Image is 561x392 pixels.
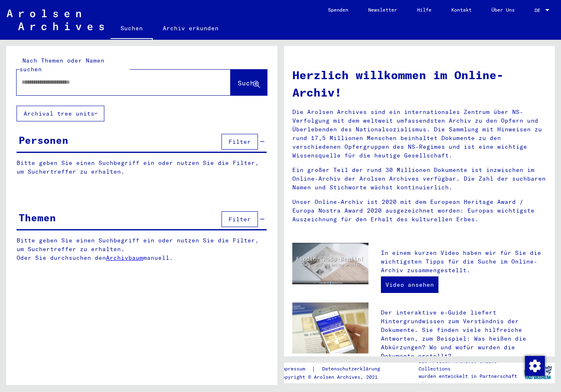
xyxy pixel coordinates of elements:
[279,365,312,373] a: Impressum
[19,133,68,148] div: Personen
[292,198,547,224] p: Unser Online-Archiv ist 2020 mit dem European Heritage Award / Europa Nostra Award 2020 ausgezeic...
[315,365,390,373] a: Datenschutzerklärung
[17,236,267,262] p: Bitte geben Sie einen Suchbegriff ein oder nutzen Sie die Filter, um Suchertreffer zu erhalten. O...
[229,138,251,145] span: Filter
[535,7,544,13] span: DE
[19,210,56,225] div: Themen
[292,66,547,101] h1: Herzlich willkommen im Online-Archiv!
[419,373,521,387] p: wurden entwickelt in Partnerschaft mit
[238,79,258,87] span: Suche
[231,70,267,95] button: Suche
[17,159,267,176] p: Bitte geben Sie einen Suchbegriff ein oder nutzen Sie die Filter, um Suchertreffer zu erhalten.
[381,276,438,293] a: Video ansehen
[525,356,545,376] img: Zustimmung ändern
[229,215,251,223] span: Filter
[17,106,104,121] button: Archival tree units
[111,18,153,40] a: Suchen
[522,362,554,383] img: yv_logo.png
[19,57,104,73] mat-label: Nach Themen oder Namen suchen
[222,211,258,227] button: Filter
[381,249,547,275] p: In einem kurzen Video haben wir für Sie die wichtigsten Tipps für die Suche im Online-Archiv zusa...
[279,365,390,373] div: |
[106,254,143,261] a: Archivbaum
[419,358,521,373] p: Die Arolsen Archives Online-Collections
[222,134,258,150] button: Filter
[153,18,229,38] a: Archiv erkunden
[381,308,547,361] p: Der interaktive e-Guide liefert Hintergrundwissen zum Verständnis der Dokumente. Sie finden viele...
[279,373,390,381] p: Copyright © Arolsen Archives, 2021
[292,166,547,192] p: Ein großer Teil der rund 30 Millionen Dokumente ist inzwischen im Online-Archiv der Arolsen Archi...
[292,243,369,285] img: video.jpg
[292,302,369,353] img: eguide.jpg
[7,10,104,30] img: Arolsen_neg.svg
[292,108,547,160] p: Die Arolsen Archives sind ein internationales Zentrum über NS-Verfolgung mit dem weltweit umfasse...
